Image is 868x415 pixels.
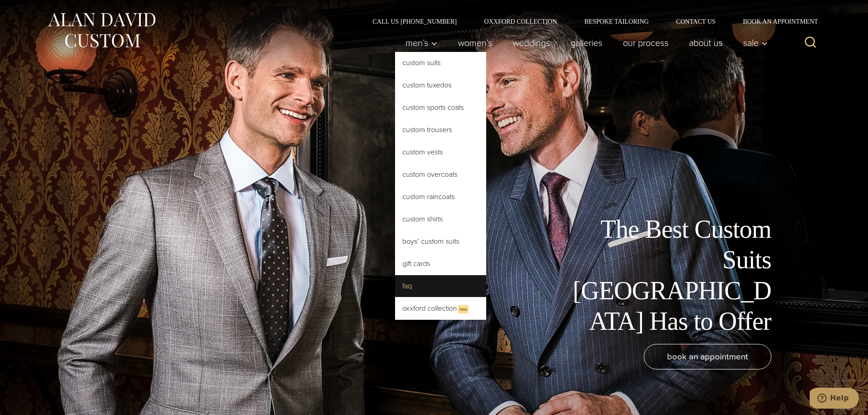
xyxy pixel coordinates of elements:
[359,18,822,25] nav: Secondary Navigation
[395,74,486,96] a: Custom Tuxedos
[47,10,156,51] img: Alan David Custom
[733,34,772,52] button: Sale sub menu toggle
[395,141,486,163] a: Custom Vests
[663,18,729,25] a: Contact Us
[502,34,560,52] a: weddings
[395,34,772,52] nav: Primary Navigation
[395,297,486,320] a: Oxxford CollectionNew
[800,32,822,54] button: View Search Form
[470,18,570,25] a: Oxxford Collection
[395,52,486,74] a: Custom Suits
[447,34,502,52] a: Women’s
[560,34,612,52] a: Galleries
[729,18,821,25] a: Book an Appointment
[395,164,486,185] a: Custom Overcoats
[678,34,733,52] a: About Us
[644,344,771,369] a: book an appointment
[395,34,447,52] button: Child menu of Men’s
[359,18,471,25] a: Call Us [PHONE_NUMBER]
[395,186,486,208] a: Custom Raincoats
[566,214,771,337] h1: The Best Custom Suits [GEOGRAPHIC_DATA] Has to Offer
[458,305,468,313] span: New
[612,34,678,52] a: Our Process
[570,18,662,25] a: Bespoke Tailoring
[395,208,486,230] a: Custom Shirts
[395,231,486,252] a: Boys’ Custom Suits
[395,275,486,297] a: FAQ
[810,388,859,410] iframe: Opens a widget where you can chat to one of our agents
[667,350,748,363] span: book an appointment
[395,119,486,141] a: Custom Trousers
[395,97,486,118] a: Custom Sports Coats
[395,253,486,275] a: Gift Cards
